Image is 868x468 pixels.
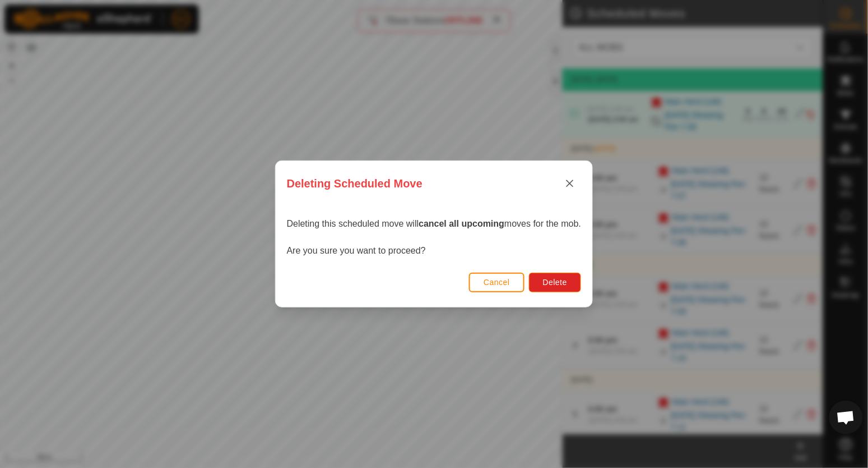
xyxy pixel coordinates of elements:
[484,278,510,287] span: Cancel
[287,244,582,258] p: Are you sure you want to proceed?
[543,278,567,287] span: Delete
[419,219,504,228] strong: cancel all upcoming
[829,401,863,434] div: Open chat
[529,273,581,292] button: Delete
[469,273,524,292] button: Cancel
[287,175,423,192] span: Deleting Scheduled Move
[287,217,582,231] p: Deleting this scheduled move will moves for the mob.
